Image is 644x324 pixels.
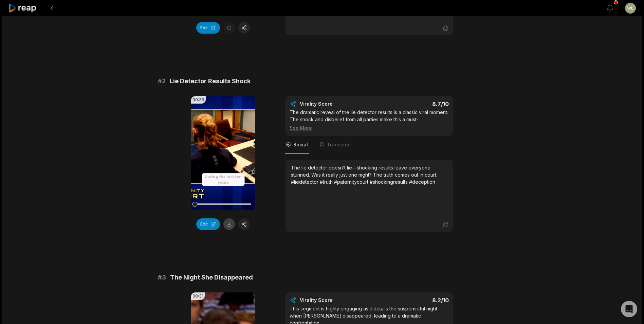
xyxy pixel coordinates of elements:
[376,101,449,107] div: 8.7 /10
[196,218,220,230] button: Edit
[290,124,449,131] div: See More
[158,76,166,86] span: # 2
[191,96,255,210] video: Your browser does not support mp4 format.
[300,101,373,107] div: Virality Score
[158,273,166,282] span: # 3
[291,164,447,185] div: The lie detector doesn’t lie—shocking results leave everyone stunned. Was it really just one nigh...
[376,297,449,304] div: 8.2 /10
[327,141,351,148] span: Transcript
[300,297,373,304] div: Virality Score
[196,22,220,34] button: Edit
[290,109,449,131] div: The dramatic reveal of the lie detector results is a classic viral moment. The shock and disbelie...
[170,76,251,86] span: Lie Detector Results Shock
[293,141,308,148] span: Social
[621,301,637,317] div: Open Intercom Messenger
[285,136,453,154] nav: Tabs
[170,273,253,282] span: The Night She Disappeared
